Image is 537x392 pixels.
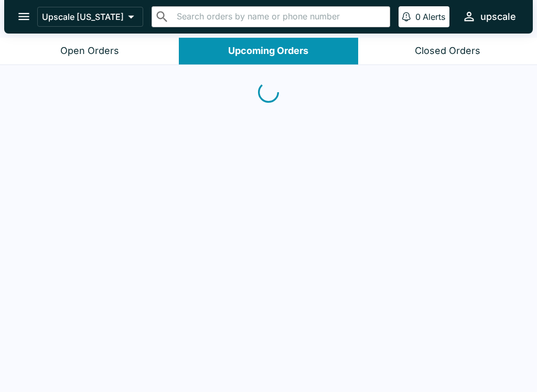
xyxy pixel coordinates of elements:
[415,45,480,57] div: Closed Orders
[174,9,385,24] input: Search orders by name or phone number
[480,10,516,23] div: upscale
[10,3,37,30] button: open drawer
[423,12,445,22] p: Alerts
[415,12,421,22] p: 0
[37,7,143,27] button: Upscale [US_STATE]
[228,45,308,57] div: Upcoming Orders
[458,5,520,28] button: upscale
[42,12,124,22] p: Upscale [US_STATE]
[60,45,119,57] div: Open Orders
